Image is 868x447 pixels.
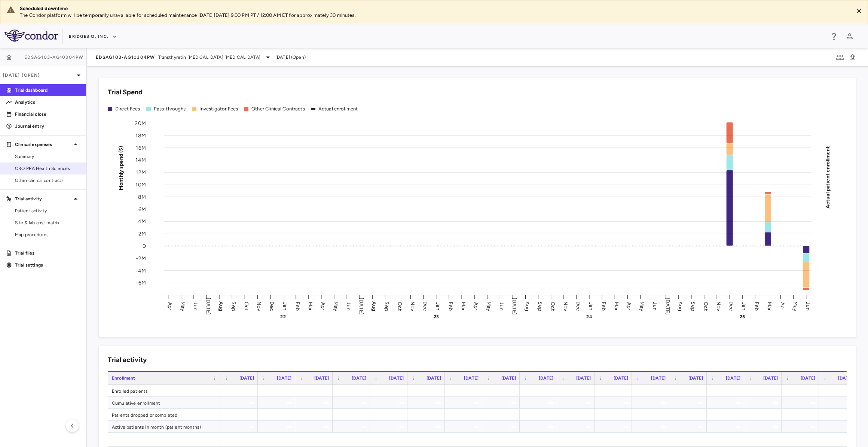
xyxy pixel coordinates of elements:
[275,54,306,61] span: [DATE] (Open)
[136,132,146,139] tspan: 18M
[414,385,441,397] div: —
[377,385,404,397] div: —
[15,99,80,106] p: Analytics
[265,385,291,397] div: —
[713,409,740,421] div: —
[474,302,480,310] text: Apr
[538,302,544,311] text: Sep
[314,375,329,381] span: [DATE]
[205,298,211,315] text: [DATE]
[15,165,80,172] span: CRO PRA Health Sciences
[199,106,238,112] div: Investigator Fees
[780,302,787,310] text: Apr
[158,54,260,61] span: Transthyretin [MEDICAL_DATA] [MEDICAL_DATA]
[339,421,366,433] div: —
[15,262,80,268] p: Trial settings
[377,397,404,409] div: —
[302,421,329,433] div: —
[15,141,71,148] p: Clinical expenses
[269,301,275,311] text: Dec
[352,375,366,381] span: [DATE]
[108,397,220,408] div: Cumulative enrollment
[15,195,71,202] p: Trial activity
[154,106,186,112] div: Pass-throughs
[434,314,439,319] text: 23
[108,385,220,396] div: Enrolled patients
[136,157,146,163] tspan: 14M
[384,302,391,311] text: Sep
[333,301,339,311] text: May
[601,397,628,409] div: —
[136,145,146,151] tspan: 16M
[601,421,628,433] div: —
[422,301,429,311] text: Dec
[639,385,666,397] div: —
[639,397,666,409] div: —
[339,385,366,397] div: —
[15,123,80,130] p: Journal entry
[414,397,441,409] div: —
[15,111,80,118] p: Financial close
[676,421,703,433] div: —
[526,421,553,433] div: —
[526,409,553,421] div: —
[167,302,173,310] text: Apr
[377,421,404,433] div: —
[265,397,291,409] div: —
[751,421,778,433] div: —
[112,375,135,381] span: Enrollment
[302,409,329,421] div: —
[143,243,146,249] tspan: 0
[788,397,815,409] div: —
[564,409,591,421] div: —
[108,409,220,420] div: Patients dropped or completed
[308,302,314,311] text: Mar
[704,302,710,311] text: Oct
[564,421,591,433] div: —
[651,375,666,381] span: [DATE]
[564,385,591,397] div: —
[256,301,263,311] text: Nov
[372,302,378,311] text: Aug
[227,421,254,433] div: —
[15,87,80,94] p: Trial dashboard
[691,302,697,311] text: Sep
[115,106,140,112] div: Direct Fees
[652,302,659,311] text: Jun
[539,375,553,381] span: [DATE]
[452,421,479,433] div: —
[302,397,329,409] div: —
[793,301,800,311] text: May
[3,72,74,79] p: [DATE] (Open)
[801,375,815,381] span: [DATE]
[96,54,155,60] span: EDSAG103-AG10304PW
[231,302,237,311] text: Sep
[742,302,748,310] text: Jan
[138,194,146,200] tspan: 8M
[614,375,628,381] span: [DATE]
[118,146,124,190] tspan: Monthly spend ($)
[282,302,288,310] text: Jan
[15,250,80,256] p: Trial files
[676,385,703,397] div: —
[525,302,531,311] text: Aug
[180,301,186,311] text: May
[826,397,853,409] div: —
[826,409,853,421] div: —
[755,302,761,311] text: Feb
[136,169,146,176] tspan: 12M
[108,355,147,365] h6: Trial activity
[389,375,404,381] span: [DATE]
[339,409,366,421] div: —
[239,375,254,381] span: [DATE]
[227,397,254,409] div: —
[15,231,80,238] span: Map procedures
[589,302,595,310] text: Jan
[751,385,778,397] div: —
[227,409,254,421] div: —
[20,5,847,12] div: Scheduled downtime
[601,302,608,311] text: Feb
[461,302,467,311] text: Mar
[302,385,329,397] div: —
[676,397,703,409] div: —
